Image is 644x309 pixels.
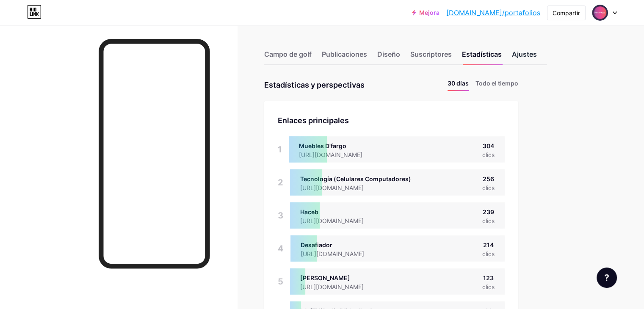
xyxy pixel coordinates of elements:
font: clics [482,151,495,158]
font: [URL][DOMAIN_NAME] [301,250,364,257]
font: 123 [483,274,494,281]
font: clics [482,283,495,290]
font: 214 [483,241,494,248]
font: Mejora [419,9,439,16]
font: Ajustes [512,50,537,58]
font: 4 [278,243,284,254]
font: 1 [278,144,282,154]
font: 2 [278,177,283,188]
font: Estadísticas y perspectivas [264,80,365,89]
font: 304 [483,142,494,149]
font: clics [482,217,495,224]
font: [URL][DOMAIN_NAME] [300,184,364,191]
font: Publicaciones [322,50,367,58]
font: Suscriptores [410,50,452,58]
font: 239 [483,208,494,215]
font: Campo de golf [264,50,312,58]
font: [URL][DOMAIN_NAME] [300,217,364,224]
font: 30 días [448,80,469,87]
font: Diseño [377,50,400,58]
img: Marce Horoman [592,5,608,21]
font: Compartir [553,9,580,17]
font: [PERSON_NAME] [300,274,350,281]
font: Estadísticas [462,50,502,58]
font: [URL][DOMAIN_NAME] [299,151,362,158]
font: clics [482,250,495,257]
font: Tecnología (Celulares Computadores) [300,175,411,182]
font: [URL][DOMAIN_NAME] [300,283,364,290]
font: Enlaces principales [278,116,349,125]
a: [DOMAIN_NAME]/portafolios [446,8,540,18]
font: Todo el tiempo [475,80,518,87]
font: 5 [278,276,283,287]
font: 256 [483,175,494,182]
font: clics [482,184,495,191]
font: 3 [278,210,283,221]
font: [DOMAIN_NAME]/portafolios [446,8,540,17]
